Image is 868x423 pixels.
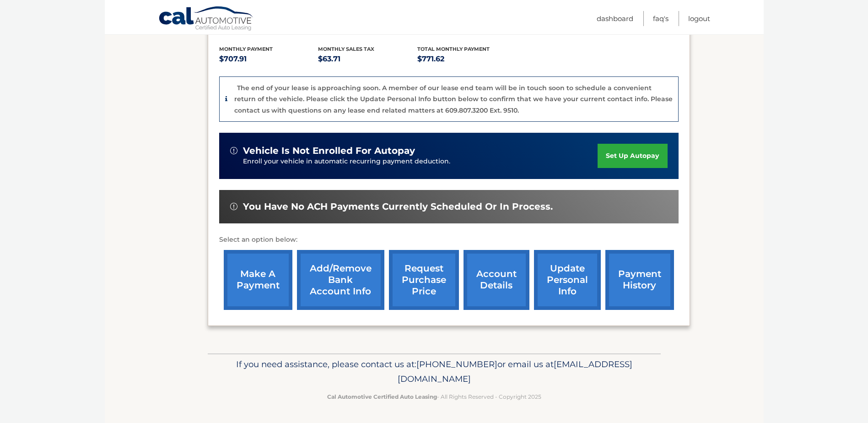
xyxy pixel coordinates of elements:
p: The end of your lease is approaching soon. A member of our lease end team will be in touch soon t... [234,84,673,114]
p: $771.62 [417,53,517,65]
p: - All Rights Reserved - Copyright 2025 [214,392,655,401]
img: alert-white.svg [230,147,237,154]
span: Monthly Payment [219,46,273,52]
p: Enroll your vehicle in automatic recurring payment deduction. [243,157,598,167]
a: Cal Automotive [158,6,254,33]
p: $63.71 [318,53,417,65]
a: Dashboard [597,11,633,26]
p: Select an option below: [219,234,679,245]
a: Add/Remove bank account info [297,250,384,310]
a: make a payment [224,250,292,310]
a: request purchase price [389,250,459,310]
a: FAQ's [653,11,669,26]
span: You have no ACH payments currently scheduled or in process. [243,201,553,212]
span: vehicle is not enrolled for autopay [243,145,415,157]
span: [PHONE_NUMBER] [416,359,497,369]
img: alert-white.svg [230,203,237,210]
a: Logout [688,11,710,26]
span: Total Monthly Payment [417,46,490,52]
strong: Cal Automotive Certified Auto Leasing [327,393,437,400]
a: set up autopay [598,144,667,168]
a: account details [464,250,529,310]
p: $707.91 [219,53,318,65]
p: If you need assistance, please contact us at: or email us at [214,357,655,386]
a: payment history [605,250,674,310]
span: Monthly sales Tax [318,46,374,52]
a: update personal info [534,250,601,310]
